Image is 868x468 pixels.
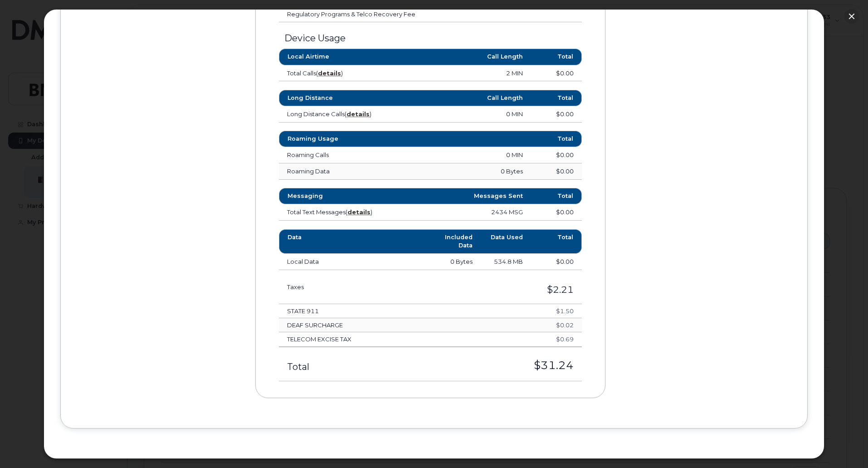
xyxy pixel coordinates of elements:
h4: TELECOM EXCISE TAX [287,336,483,342]
h3: $31.24 [410,360,574,371]
td: 534.8 MB [481,254,531,270]
th: Total [531,229,581,254]
h3: Total [287,362,394,372]
h4: $0.02 [500,322,574,328]
h3: $2.21 [410,285,574,295]
h4: DEAF SURCHARGE [287,322,483,328]
td: $0.00 [531,254,581,270]
th: Data [279,229,430,254]
h4: $0.69 [500,336,574,342]
iframe: Messenger Launcher [829,429,861,461]
td: 0 Bytes [430,254,481,270]
h4: STATE 911 [287,308,483,314]
th: Data Used [481,229,531,254]
td: Local Data [279,254,430,270]
th: Included Data [430,229,481,254]
h3: Taxes [287,284,394,290]
h4: $1.50 [500,308,574,314]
